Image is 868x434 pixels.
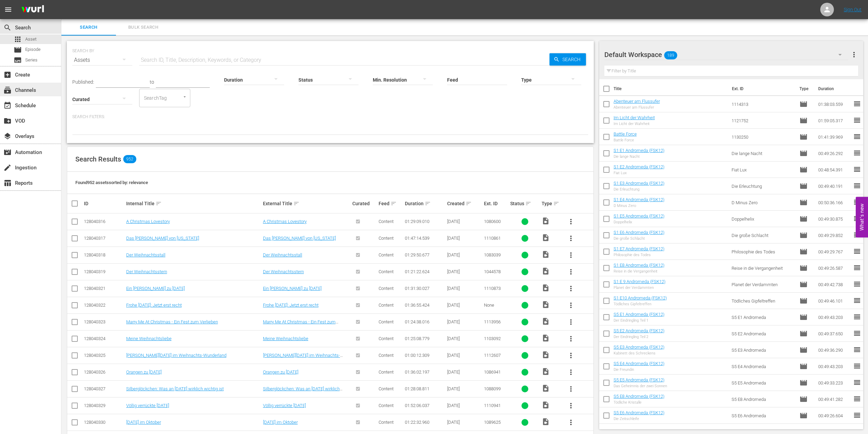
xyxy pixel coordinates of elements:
[614,171,664,175] div: Fiat Lux
[850,51,858,59] span: more_vert
[799,100,808,108] span: Episode
[567,418,575,426] span: more_vert
[614,302,667,306] div: Tödliches Gipfeltreffen
[263,336,308,341] a: Meine Weihnachtsliebe
[542,317,550,325] span: Video
[405,303,445,308] div: 01:36:55.424
[560,53,586,66] span: Search
[405,269,445,274] div: 01:21:22.624
[379,252,394,257] span: Content
[447,386,482,391] div: [DATE]
[542,384,550,392] span: Video
[853,231,861,239] span: reorder
[484,303,508,308] div: None
[729,260,797,276] td: Reise in die Vergangenheit
[405,353,445,358] div: 01:00:12.309
[729,391,797,407] td: S5 E8 Andromeda
[405,369,445,375] div: 01:36:02.197
[853,329,861,337] span: reorder
[729,293,797,309] td: Tödliches Gipfeltreffen
[799,411,808,420] span: Episode
[84,286,124,291] div: 128040321
[447,286,482,291] div: [DATE]
[729,342,797,358] td: S5 E3 Andromeda
[379,199,403,208] div: Feed
[853,264,861,272] span: reorder
[150,79,154,85] span: to
[484,319,501,324] span: 1113956
[850,46,858,63] button: more_vert
[484,219,501,224] span: 1080600
[614,367,664,372] div: Die Freundin
[853,100,861,108] span: reorder
[729,407,797,424] td: S5 E6 Andromeda
[72,79,94,85] span: Published:
[563,247,579,263] button: more_vert
[729,358,797,375] td: S5 E4 Andromeda
[263,269,304,274] a: Der Weihnachtsstern
[799,149,808,157] span: Episode
[263,369,298,375] a: Orangen zu [DATE]
[614,410,664,415] a: S5 E6 Andromeda (FSK12)
[799,346,808,354] span: Episode
[853,362,861,370] span: reorder
[405,386,445,391] div: 01:28:08.811
[614,148,664,153] a: S1 E1 Andromeda (FSK12)
[553,200,559,207] span: sort
[447,303,482,308] div: [DATE]
[614,400,664,405] div: Tödliche Kristalle
[815,96,853,112] td: 01:38:03.559
[814,79,855,98] th: Duration
[484,336,501,341] span: 1103092
[614,181,664,186] a: S1 E3 Andromeda (FSK12)
[614,361,664,366] a: S5 E4 Andromeda (FSK12)
[263,386,342,396] a: Silberglöckchen: Was an [DATE] wirklich wichtig ist
[799,116,808,125] span: Episode
[4,5,12,14] span: menu
[3,179,12,187] span: Reports
[729,309,797,325] td: S5 E1 Andromeda
[75,180,148,185] span: Found 952 assets sorted by: relevance
[614,99,660,104] a: Abenteuer am Flussufer
[614,187,664,192] div: Die Erleuchtung
[405,199,445,208] div: Duration
[181,94,188,100] button: Open
[614,154,664,159] div: Die lange Nacht
[815,178,853,194] td: 00:49:40.191
[447,319,482,324] div: [DATE]
[263,199,350,208] div: External Title
[614,295,667,300] a: S1 E10 Andromeda (FSK12)
[3,117,12,125] span: VOD
[729,129,797,145] td: 1130250
[664,48,677,62] span: 189
[352,201,377,206] div: Curated
[567,284,575,293] span: more_vert
[853,411,861,419] span: reorder
[84,219,124,224] div: 128040316
[379,303,394,308] span: Content
[815,243,853,260] td: 00:49:29.767
[379,403,394,408] span: Content
[815,260,853,276] td: 00:49:26.587
[604,45,848,64] div: Default Workspace
[542,284,550,292] span: Video
[379,353,394,358] span: Content
[815,145,853,162] td: 00:49:26.292
[25,46,41,53] span: Episode
[799,133,808,141] span: Episode
[567,218,575,226] span: more_vert
[542,334,550,342] span: Video
[263,403,306,408] a: Völlig verrückte [DATE]
[3,101,12,110] span: Schedule
[84,303,124,308] div: 128040322
[3,164,12,172] span: Ingestion
[799,198,808,207] span: Episode
[563,280,579,297] button: more_vert
[126,336,172,341] a: Meine Weihnachtsliebe
[14,35,22,43] span: Asset
[799,330,808,338] span: Episode
[853,198,861,206] span: reorder
[729,162,797,178] td: Fiat Lux
[405,319,445,324] div: 01:24:38.016
[614,122,655,126] div: Im Licht der Wahrheit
